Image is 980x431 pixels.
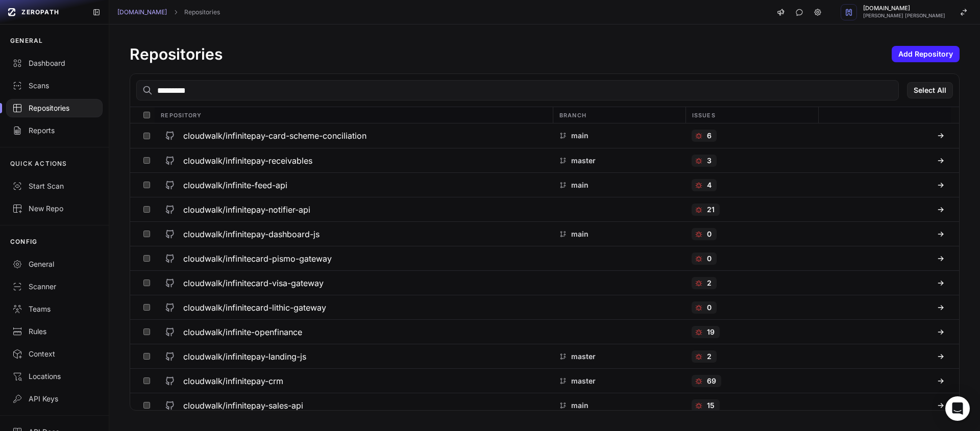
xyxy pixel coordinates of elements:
div: Dashboard [12,58,96,68]
p: 0 [707,253,712,264]
p: 2 [707,351,712,362]
nav: breadcrumb [117,8,220,16]
p: QUICK ACTIONS [10,160,67,168]
div: API Keys [12,394,96,404]
button: cloudwalk/infinitepay-notifier-api [155,197,553,221]
button: Select All [907,82,953,98]
button: cloudwalk/infinitepay-crm [155,369,553,393]
button: cloudwalk/infinitecard-visa-gateway [155,271,553,295]
p: 0 [707,302,712,313]
p: 21 [707,205,715,215]
span: ZEROPATH [21,8,59,16]
button: cloudwalk/infinitepay-sales-api [155,393,553,417]
span: [DOMAIN_NAME] [863,6,945,11]
h3: cloudwalk/infinitepay-card-scheme-conciliation [183,130,366,142]
div: cloudwalk/infinitepay-card-scheme-conciliation main 6 [130,123,959,148]
h3: cloudwalk/infinitecard-visa-gateway [183,277,324,289]
div: cloudwalk/infinitepay-receivables master 3 [130,148,959,172]
div: Repositories [12,103,96,113]
h3: cloudwalk/infinitepay-receivables [183,155,312,167]
span: [PERSON_NAME] [PERSON_NAME] [863,13,945,18]
div: General [12,259,96,269]
button: cloudwalk/infinite-openfinance [155,320,553,344]
button: cloudwalk/infinitepay-receivables [155,148,553,172]
button: cloudwalk/infinitepay-landing-js [155,344,553,368]
div: Teams [12,304,96,314]
div: Issues [685,107,818,123]
div: cloudwalk/infinitecard-visa-gateway 2 [130,270,959,295]
a: [DOMAIN_NAME] [117,8,167,16]
div: Start Scan [12,181,96,191]
p: main [571,400,589,411]
div: Branch [553,107,685,123]
p: 19 [707,327,715,337]
a: Repositories [184,8,220,16]
p: master [571,156,596,166]
button: Add Repository [892,46,960,62]
a: ZEROPATH [4,4,84,20]
p: GENERAL [10,37,43,45]
p: master [571,351,596,362]
div: Rules [12,326,96,337]
h3: cloudwalk/infinite-openfinance [183,326,302,338]
p: 0 [707,229,712,239]
button: cloudwalk/infinitepay-dashboard-js [155,222,553,246]
div: cloudwalk/infinitepay-notifier-api 21 [130,197,959,221]
div: cloudwalk/infinitepay-sales-api main 15 [130,393,959,417]
p: 15 [707,400,715,411]
div: Scanner [12,282,96,292]
p: CONFIG [10,238,37,246]
div: cloudwalk/infinitepay-crm master 69 [130,368,959,393]
p: 4 [707,180,712,190]
div: Context [12,349,96,359]
button: cloudwalk/infinite-feed-api [155,173,553,197]
h3: cloudwalk/infinitepay-sales-api [183,399,303,412]
p: 2 [707,278,712,288]
h1: Repositories [130,45,223,63]
div: cloudwalk/infinite-feed-api main 4 [130,172,959,197]
h3: cloudwalk/infinitepay-landing-js [183,350,306,363]
p: main [571,180,589,190]
div: cloudwalk/infinitepay-dashboard-js main 0 [130,221,959,246]
h3: cloudwalk/infinitecard-lithic-gateway [183,301,326,314]
h3: cloudwalk/infinitepay-dashboard-js [183,228,320,240]
div: Scans [12,81,96,91]
p: main [571,229,589,239]
div: cloudwalk/infinitepay-landing-js master 2 [130,344,959,368]
div: New Repo [12,204,96,214]
div: cloudwalk/infinite-openfinance 19 [130,319,959,344]
button: cloudwalk/infinitepay-card-scheme-conciliation [155,123,553,148]
h3: cloudwalk/infinitecard-pismo-gateway [183,252,332,265]
button: cloudwalk/infinitecard-lithic-gateway [155,295,553,319]
div: Reports [12,125,96,136]
p: main [571,131,589,141]
h3: cloudwalk/infinitepay-crm [183,375,283,387]
div: Repository [155,107,553,123]
div: cloudwalk/infinitecard-lithic-gateway 0 [130,295,959,319]
div: Locations [12,371,96,382]
p: master [571,376,596,386]
p: 69 [707,376,716,386]
button: cloudwalk/infinitecard-pismo-gateway [155,246,553,270]
h3: cloudwalk/infinitepay-notifier-api [183,204,310,216]
div: cloudwalk/infinitecard-pismo-gateway 0 [130,246,959,270]
h3: cloudwalk/infinite-feed-api [183,179,287,191]
p: 3 [707,156,712,166]
div: Open Intercom Messenger [945,396,970,421]
svg: chevron right, [172,9,179,16]
p: 6 [707,131,712,141]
